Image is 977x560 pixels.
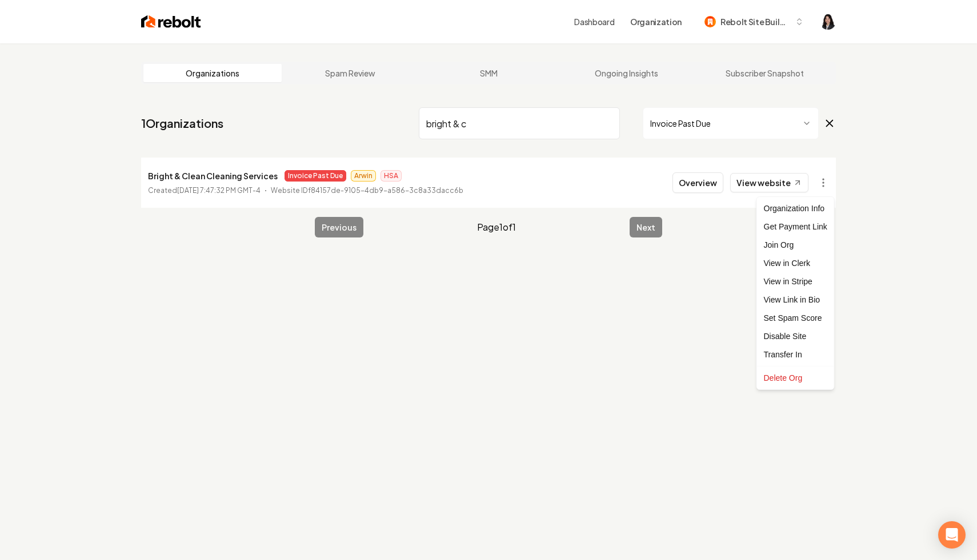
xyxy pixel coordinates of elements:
[759,254,832,272] a: View in Clerk
[759,199,832,217] div: Organization Info
[759,327,832,345] div: Disable Site
[759,217,832,236] div: Get Payment Link
[759,236,832,254] div: Join Org
[759,369,832,387] div: Delete Org
[759,309,832,327] div: Set Spam Score
[759,291,832,309] a: View Link in Bio
[759,345,832,364] div: Transfer In
[759,272,832,291] a: View in Stripe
